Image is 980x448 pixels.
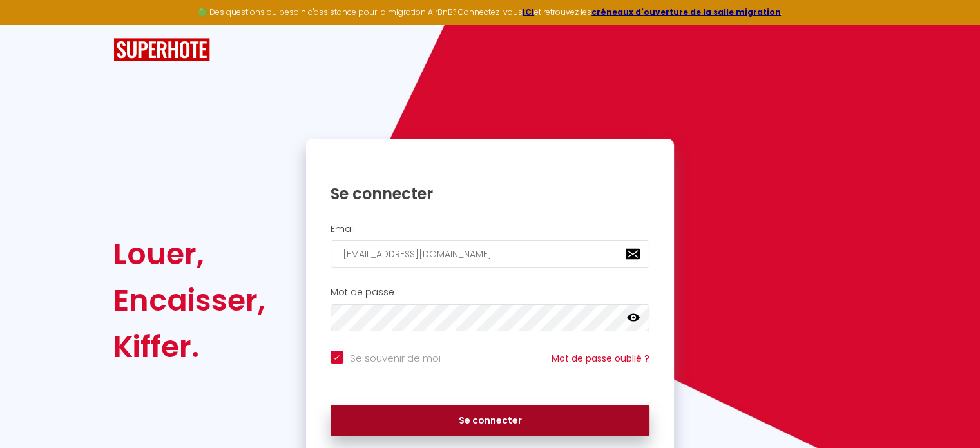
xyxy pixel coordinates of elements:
[113,277,265,324] div: Encaisser,
[113,38,210,62] img: SuperHote logo
[10,5,49,44] button: Ouvrir le widget de chat LiveChat
[113,324,265,370] div: Kiffer.
[331,287,650,298] h2: Mot de passe
[331,405,650,437] button: Se connecter
[331,184,650,204] h1: Se connecter
[331,224,650,235] h2: Email
[552,352,649,365] a: Mot de passe oublié ?
[331,240,650,268] input: Ton Email
[113,231,265,277] div: Louer,
[523,6,534,17] a: ICI
[591,6,781,17] a: créneaux d'ouverture de la salle migration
